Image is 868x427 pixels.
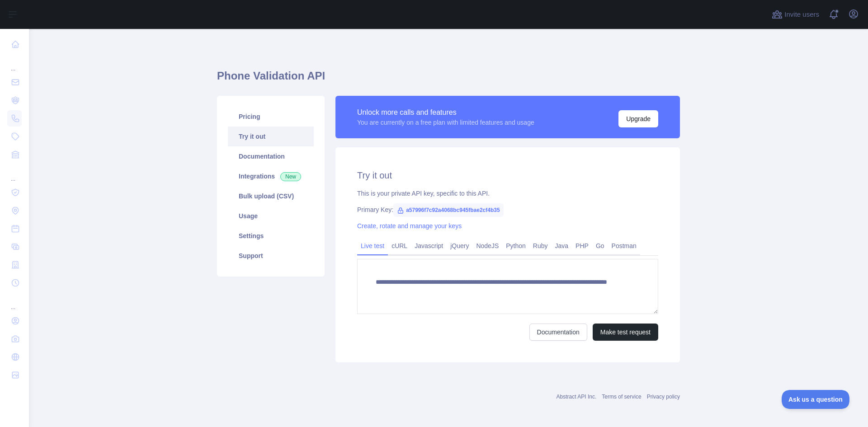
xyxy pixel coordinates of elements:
a: Ruby [529,239,552,253]
a: Settings [228,226,314,246]
a: Integrations New [228,166,314,186]
button: Make test request [593,324,658,341]
h1: Phone Validation API [217,69,680,90]
a: Live test [357,239,388,253]
a: Documentation [529,324,587,341]
div: Unlock more calls and features [357,107,534,118]
a: Python [502,239,529,253]
a: Abstract API Inc. [557,394,597,400]
a: Create, rotate and manage your keys [357,222,462,230]
span: New [280,172,301,181]
div: ... [7,54,22,72]
div: You are currently on a free plan with limited features and usage [357,118,534,127]
h2: Try it out [357,169,658,182]
div: Primary Key: [357,205,658,214]
a: Documentation [228,146,314,166]
button: Invite users [770,7,821,22]
a: Privacy policy [647,394,680,400]
iframe: Toggle Customer Support [782,390,850,409]
a: Bulk upload (CSV) [228,186,314,206]
span: a57996f7c92a4068bc945fbae2cf4b35 [393,203,504,217]
span: Invite users [784,9,819,20]
a: Terms of service [602,394,641,400]
a: Go [592,239,608,253]
a: Support [228,246,314,266]
a: NodeJS [472,239,502,253]
div: ... [7,293,22,311]
a: PHP [572,239,592,253]
a: Usage [228,206,314,226]
a: Javascript [411,239,447,253]
div: ... [7,164,22,183]
button: Upgrade [618,110,658,127]
a: Postman [608,239,640,253]
a: cURL [388,239,411,253]
a: Java [552,239,572,253]
a: Try it out [228,127,314,146]
a: jQuery [447,239,472,253]
div: This is your private API key, specific to this API. [357,189,658,198]
a: Pricing [228,107,314,127]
